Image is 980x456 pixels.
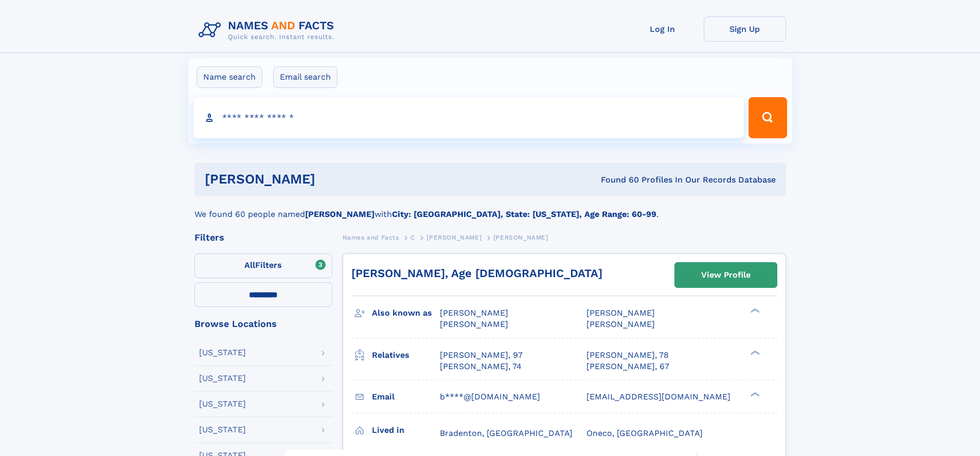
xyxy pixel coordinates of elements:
[701,263,751,287] div: View Profile
[343,231,399,244] a: Names and Facts
[621,16,704,42] a: Log In
[194,16,343,44] img: Logo Names and Facts
[372,422,440,439] h3: Lived in
[675,263,777,287] a: View Profile
[194,196,786,221] div: We found 60 people named with .
[244,260,255,270] span: All
[440,350,523,361] a: [PERSON_NAME], 97
[748,349,760,356] div: ❯
[411,234,415,241] span: C
[392,209,656,219] b: City: [GEOGRAPHIC_DATA], State: [US_STATE], Age Range: 60-99
[199,400,246,408] div: [US_STATE]
[194,319,332,329] div: Browse Locations
[748,391,760,397] div: ❯
[586,392,730,402] span: [EMAIL_ADDRESS][DOMAIN_NAME]
[440,319,508,329] span: [PERSON_NAME]
[586,308,655,318] span: [PERSON_NAME]
[305,209,375,219] b: [PERSON_NAME]
[586,428,703,438] span: Oneco, [GEOGRAPHIC_DATA]
[351,267,602,280] a: [PERSON_NAME], Age [DEMOGRAPHIC_DATA]
[586,350,669,361] a: [PERSON_NAME], 78
[493,234,548,241] span: [PERSON_NAME]
[749,97,787,138] button: Search Button
[458,174,776,186] div: Found 60 Profiles In Our Records Database
[411,231,415,244] a: C
[372,388,440,406] h3: Email
[440,428,573,438] span: Bradenton, [GEOGRAPHIC_DATA]
[199,374,246,382] div: [US_STATE]
[426,231,482,244] a: [PERSON_NAME]
[586,319,655,329] span: [PERSON_NAME]
[194,233,332,242] div: Filters
[372,304,440,322] h3: Also known as
[199,349,246,357] div: [US_STATE]
[440,361,522,372] a: [PERSON_NAME], 74
[194,253,332,278] label: Filters
[199,426,246,434] div: [US_STATE]
[440,308,508,318] span: [PERSON_NAME]
[273,66,337,88] label: Email search
[193,97,744,138] input: search input
[704,16,786,42] a: Sign Up
[426,234,482,241] span: [PERSON_NAME]
[372,346,440,364] h3: Relatives
[205,173,458,186] h1: [PERSON_NAME]
[748,307,760,314] div: ❯
[197,66,262,88] label: Name search
[586,361,669,372] a: [PERSON_NAME], 67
